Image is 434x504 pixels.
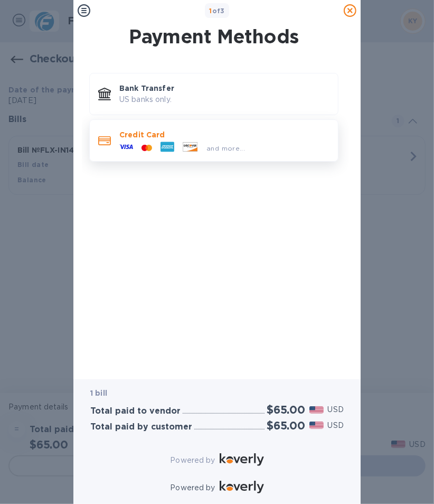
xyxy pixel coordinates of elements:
span: 1 [209,7,212,15]
h1: Payment Methods [87,25,341,48]
p: USD [328,420,344,431]
img: Logo [220,453,264,466]
p: Bank Transfer [119,83,329,94]
p: Powered by [170,482,215,493]
h2: $65.00 [267,419,305,432]
p: US banks only. [119,94,329,105]
img: USD [309,422,324,429]
img: Logo [220,481,264,493]
span: and more... [206,144,245,152]
b: 1 bill [90,389,107,397]
h3: Total paid by customer [90,422,192,432]
img: USD [309,406,324,414]
p: Credit Card [119,129,329,140]
b: of 3 [209,7,225,15]
p: USD [328,404,344,415]
p: Powered by [170,455,215,466]
h3: Total paid to vendor [90,406,181,416]
h2: $65.00 [267,403,305,416]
